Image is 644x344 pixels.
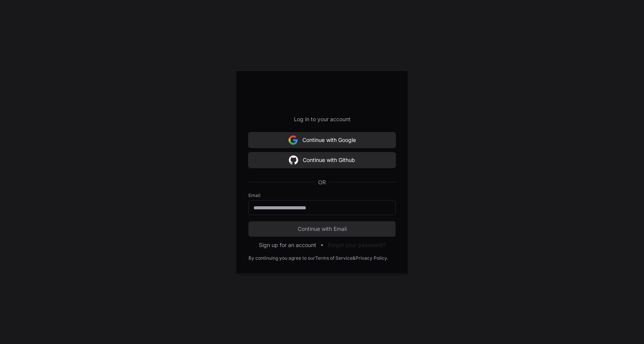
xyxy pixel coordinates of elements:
[328,241,386,249] button: Forgot your password?
[248,132,396,148] button: Continue with Google
[248,221,396,237] button: Continue with Email
[248,115,396,123] p: Log in to your account
[248,225,396,233] span: Continue with Email
[289,152,298,168] img: Sign in with google
[315,255,352,261] a: Terms of Service
[352,255,356,261] div: &
[356,255,388,261] a: Privacy Policy.
[288,132,298,148] img: Sign in with google
[248,255,315,261] div: By continuing you agree to our
[315,179,329,186] span: OR
[248,152,396,168] button: Continue with Github
[259,241,316,249] button: Sign up for an account
[248,192,396,199] label: Email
